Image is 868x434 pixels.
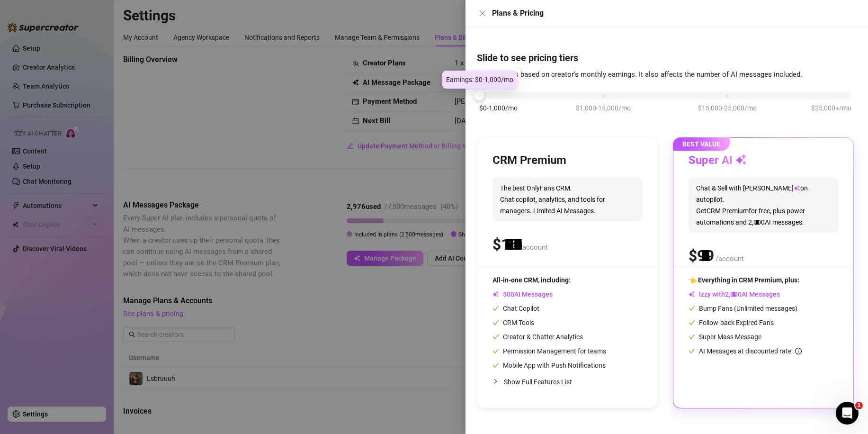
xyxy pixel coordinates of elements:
[519,243,548,252] span: /account
[477,8,488,19] button: Close
[492,319,499,326] span: check
[689,305,797,312] span: Bump Fans (Unlimited messages)
[492,334,499,340] span: check
[716,254,744,263] span: /account
[492,305,539,312] span: Chat Copilot
[689,319,774,326] span: Follow-back Expired Fans
[477,51,857,64] h4: Slide to see pricing tiers
[689,290,780,298] span: Izzy with AI Messages
[673,137,730,151] span: BEST VALUE
[836,402,859,425] iframe: Intercom live chat
[689,319,695,326] span: check
[492,276,571,284] span: All-in-one CRM, including:
[855,402,863,409] span: 1
[689,247,714,265] span: $
[689,333,761,341] span: Super Mass Message
[689,305,695,312] span: check
[492,348,499,354] span: check
[689,334,695,340] span: check
[689,276,799,284] span: 👈 Everything in CRM Premium, plus:
[576,103,631,113] span: $1,000-15,000/mo
[492,319,534,326] span: CRM Tools
[492,347,606,355] span: Permission Management for teams
[492,371,642,393] div: Show Full Features List
[699,347,802,355] span: AI Messages at discounted rate
[504,378,572,386] span: Show Full Features List
[811,103,851,113] span: $25,000+/mo
[442,71,517,89] div: Earnings: $0-1,000/mo
[492,333,583,341] span: Creator & Chatter Analytics
[689,153,747,168] h3: Super AI
[479,9,486,17] span: close
[795,348,802,354] span: info-circle
[492,362,499,369] span: check
[689,348,695,354] span: check
[689,178,838,233] span: Chat & Sell with [PERSON_NAME] on autopilot. Get CRM Premium for free, plus power automations and...
[492,362,606,369] span: Mobile App with Push Notifications
[492,8,857,19] div: Plans & Pricing
[698,103,757,113] span: $15,000-25,000/mo
[492,235,518,253] span: $
[492,379,498,384] span: collapsed
[479,103,518,113] span: $0-1,000/mo
[492,290,553,298] span: AI Messages
[492,153,566,168] h3: CRM Premium
[492,305,499,312] span: check
[492,178,642,221] span: The best OnlyFans CRM. Chat copilot, analytics, and tools for managers. Limited AI Messages.
[477,70,802,79] span: Our pricing is based on creator's monthly earnings. It also affects the number of AI messages inc...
